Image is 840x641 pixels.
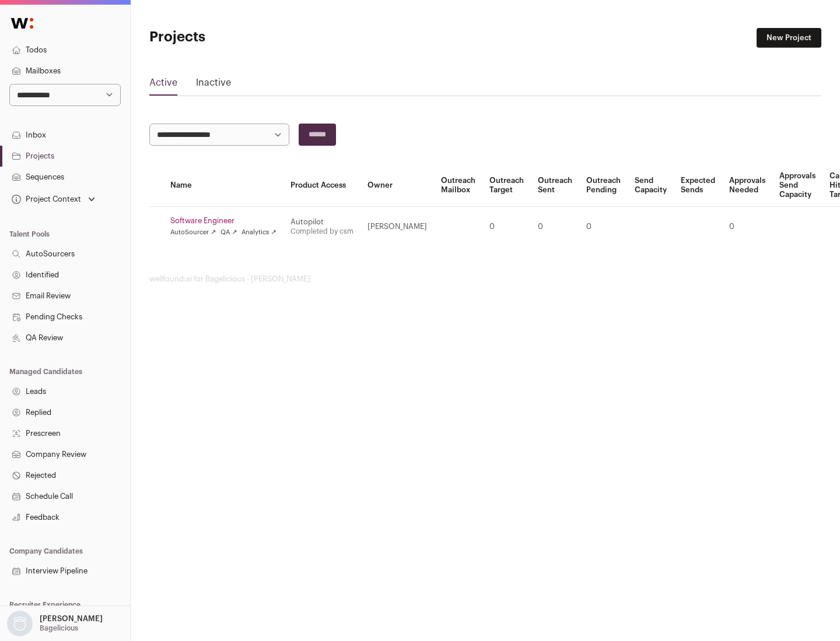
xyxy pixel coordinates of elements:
[7,611,33,636] img: nopic.png
[242,228,276,237] a: Analytics ↗
[40,614,103,624] p: [PERSON_NAME]
[170,216,276,226] a: Software Engineer
[772,164,822,207] th: Approvals Send Capacity
[628,164,674,207] th: Send Capacity
[170,228,216,237] a: AutoSourcer ↗
[290,228,353,235] a: Completed by csm
[674,164,722,207] th: Expected Sends
[149,274,821,284] footer: wellfound:ai for Bagelicious - [PERSON_NAME]
[290,217,353,227] div: Autopilot
[757,28,821,48] a: New Project
[482,207,531,247] td: 0
[482,164,531,207] th: Outreach Target
[531,207,579,247] td: 0
[579,207,628,247] td: 0
[149,28,373,47] h1: Projects
[579,164,628,207] th: Outreach Pending
[360,207,434,247] td: [PERSON_NAME]
[163,164,283,207] th: Name
[722,164,772,207] th: Approvals Needed
[9,195,81,204] div: Project Context
[220,228,237,237] a: QA ↗
[722,207,772,247] td: 0
[531,164,579,207] th: Outreach Sent
[434,164,482,207] th: Outreach Mailbox
[360,164,434,207] th: Owner
[40,624,78,633] p: Bagelicious
[196,76,231,94] a: Inactive
[5,12,40,35] img: Wellfound
[5,611,105,636] button: Open dropdown
[149,76,177,94] a: Active
[9,191,97,207] button: Open dropdown
[283,164,360,207] th: Product Access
